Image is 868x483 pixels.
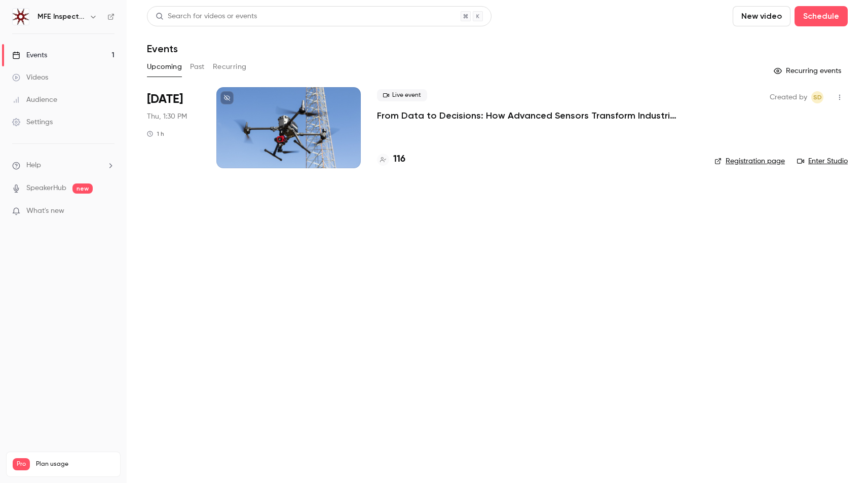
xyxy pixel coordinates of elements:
[26,183,66,194] a: SpeakerHub
[36,460,114,468] span: Plan usage
[12,72,48,83] div: Videos
[12,117,53,127] div: Settings
[12,95,57,105] div: Audience
[26,160,41,171] span: Help
[102,207,115,216] iframe: Noticeable Trigger
[13,9,29,25] img: MFE Inspection Solutions
[37,12,85,22] h6: MFE Inspection Solutions
[12,50,47,60] div: Events
[72,183,93,194] span: new
[26,206,64,216] span: What's new
[12,160,115,171] li: help-dropdown-opener
[13,458,30,470] span: Pro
